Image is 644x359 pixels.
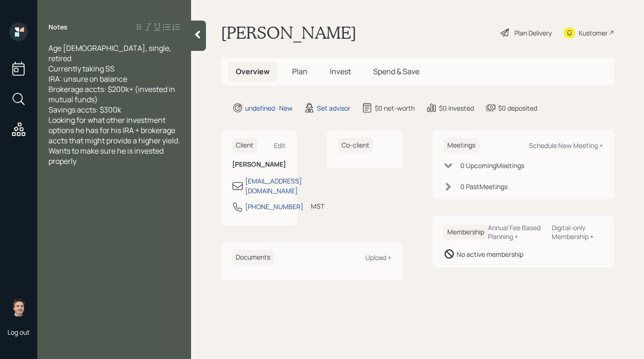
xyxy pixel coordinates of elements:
div: Log out [7,328,30,337]
div: MST [311,201,324,211]
span: Overview [236,66,270,77]
div: Edit [274,141,286,150]
h6: Co-client [338,138,373,153]
h6: Documents [232,250,274,265]
span: Savings accts: $300k [48,105,121,115]
div: $0 deposited [498,103,537,113]
span: Age [DEMOGRAPHIC_DATA], single, retired [48,43,172,63]
div: Plan Delivery [514,28,552,38]
h6: Meetings [444,138,479,153]
div: Annual Fee Based Planning + [488,223,544,241]
img: robby-grisanti-headshot.png [9,298,28,317]
div: $0 net-worth [375,103,415,113]
span: IRA: unsure on balance [48,74,127,84]
div: No active membership [457,249,523,259]
span: Plan [292,66,308,77]
span: Brokerage accts: $200k+ (invested in mutual funds) [48,84,177,105]
span: Currently taking SS [48,63,115,74]
div: Upload + [365,253,391,262]
div: Set advisor [317,103,350,113]
div: Digital-only Membership + [552,223,603,241]
div: $0 invested [439,103,474,113]
label: Notes [48,22,68,32]
h6: Client [232,138,257,153]
div: [PHONE_NUMBER] [245,202,303,211]
span: Spend & Save [373,66,419,77]
div: 0 Past Meeting s [460,182,507,191]
h6: [PERSON_NAME] [232,161,286,169]
span: Invest [330,66,351,77]
h6: Membership [444,225,488,240]
div: [EMAIL_ADDRESS][DOMAIN_NAME] [245,176,302,196]
div: Schedule New Meeting + [529,141,603,150]
h1: [PERSON_NAME] [221,22,356,43]
div: 0 Upcoming Meeting s [460,161,524,170]
div: undefined · New [245,103,293,113]
span: Looking for what other investment options he has for his IRA + brokerage accts that might provide... [48,115,181,166]
div: Kustomer [579,28,608,38]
